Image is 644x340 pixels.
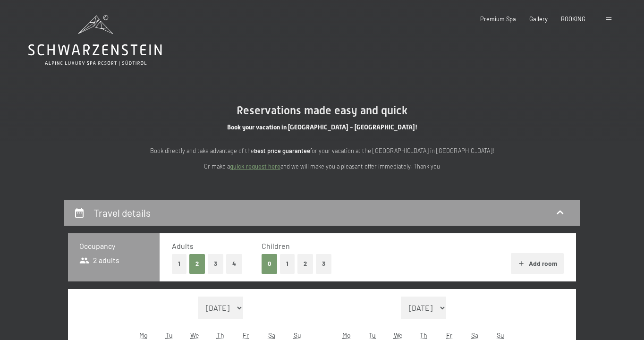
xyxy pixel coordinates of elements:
abbr: Sunday [497,331,504,339]
abbr: Tuesday [166,331,173,339]
button: Add room [511,253,563,274]
abbr: Tuesday [369,331,376,339]
abbr: Friday [243,331,249,339]
button: 3 [208,254,223,273]
abbr: Wednesday [394,331,402,339]
abbr: Thursday [420,331,427,339]
button: 3 [316,254,331,273]
button: 2 [297,254,313,273]
p: Or make a and we will make you a pleasant offer immediately. Thank you [133,161,511,171]
span: 2 adults [79,255,119,265]
abbr: Thursday [217,331,224,339]
button: 4 [226,254,242,273]
a: Premium Spa [480,15,516,23]
abbr: Wednesday [190,331,199,339]
abbr: Saturday [471,331,478,339]
abbr: Saturday [268,331,275,339]
abbr: Monday [139,331,148,339]
span: Reservations made easy and quick [237,104,407,117]
abbr: Monday [342,331,351,339]
p: Book directly and take advantage of the for your vacation at the [GEOGRAPHIC_DATA] in [GEOGRAPHIC... [133,146,511,155]
strong: best price guarantee [254,147,310,154]
h2: Travel details [93,207,151,219]
span: Adults [172,241,194,250]
a: BOOKING [561,15,585,23]
a: quick request here [230,162,280,170]
span: Children [262,241,290,250]
span: Book your vacation in [GEOGRAPHIC_DATA] - [GEOGRAPHIC_DATA]! [227,123,417,131]
h3: Occupancy [79,241,148,251]
button: 0 [262,254,277,273]
a: Gallery [529,15,548,23]
button: 1 [172,254,186,273]
button: 2 [189,254,205,273]
button: 1 [280,254,295,273]
abbr: Friday [446,331,452,339]
abbr: Sunday [294,331,301,339]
